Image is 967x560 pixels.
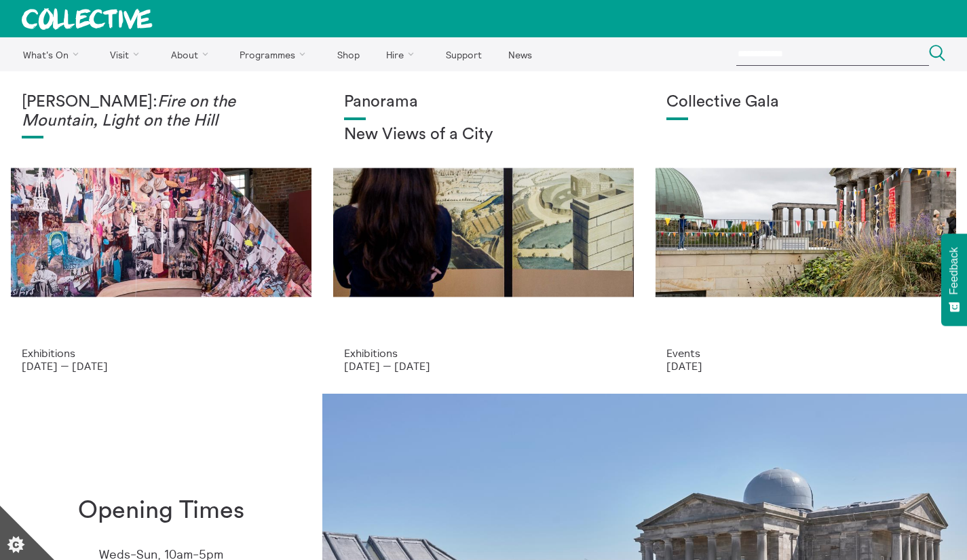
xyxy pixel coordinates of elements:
a: Programmes [228,37,323,71]
p: Exhibitions [22,347,301,359]
p: Events [666,347,945,359]
h2: New Views of a City [344,126,623,145]
p: [DATE] — [DATE] [344,360,623,372]
h1: Panorama [344,93,623,112]
h1: [PERSON_NAME]: [22,93,301,130]
h1: Collective Gala [666,93,945,112]
a: News [496,37,544,71]
a: Visit [98,37,157,71]
a: What's On [11,37,96,71]
a: Collective Panorama June 2025 small file 8 Panorama New Views of a City Exhibitions [DATE] — [DATE] [322,71,645,394]
p: [DATE] [666,360,945,372]
h1: Opening Times [78,497,244,525]
span: Feedback [948,247,960,295]
a: Shop [325,37,371,71]
a: Support [434,37,493,71]
p: [DATE] — [DATE] [22,360,301,372]
a: Collective Gala 2023. Image credit Sally Jubb. Collective Gala Events [DATE] [645,71,967,394]
p: Exhibitions [344,347,623,359]
button: Feedback - Show survey [941,234,967,326]
a: About [159,37,225,71]
a: Hire [375,37,432,71]
em: Fire on the Mountain, Light on the Hill [22,94,235,129]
